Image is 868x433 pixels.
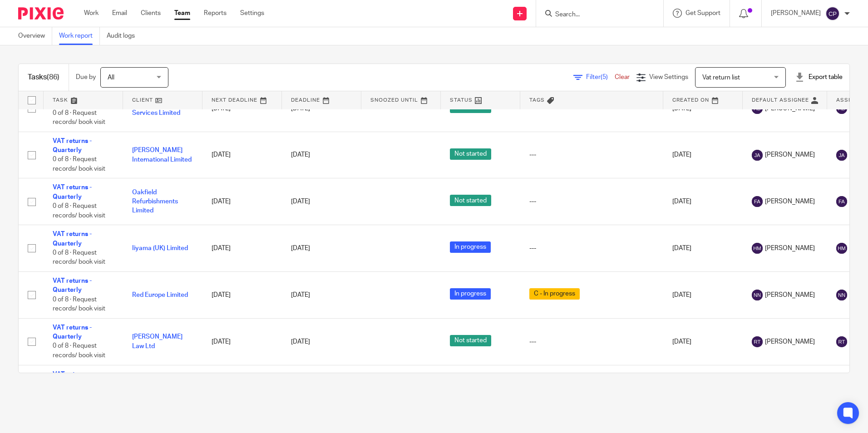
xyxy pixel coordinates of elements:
span: 0 of 8 · Request records/ book visit [53,110,105,126]
td: [DATE] [202,132,282,178]
div: [DATE] [291,197,352,206]
td: [DATE] [663,225,743,272]
img: svg%3E [752,243,763,254]
a: Red Europe Limited [132,292,188,298]
a: Work report [59,27,100,45]
span: All [108,74,114,81]
img: svg%3E [836,196,847,207]
div: --- [529,337,654,346]
span: C - In progress [529,288,580,300]
td: [DATE] [663,318,743,365]
a: Settings [240,9,264,18]
span: 0 of 8 · Request records/ book visit [53,250,105,266]
span: In progress [450,241,491,253]
img: svg%3E [836,290,847,300]
p: Due by [76,73,96,82]
span: [PERSON_NAME] [765,337,815,346]
span: Get Support [686,10,720,16]
a: Email [112,9,127,18]
span: Not started [450,195,491,206]
p: [PERSON_NAME] [771,9,821,18]
span: [PERSON_NAME] [765,244,815,253]
span: Not started [450,335,491,346]
div: --- [529,150,654,159]
a: Reports [204,9,227,18]
td: [DATE] [663,132,743,178]
div: [DATE] [291,337,352,346]
img: svg%3E [752,290,763,300]
img: svg%3E [836,150,847,161]
span: View Settings [649,74,688,80]
td: [DATE] [202,225,282,272]
span: 0 of 8 · Request records/ book visit [53,157,105,172]
a: Clear [615,74,630,80]
a: VAT returns - Quarterly [53,278,92,293]
h1: Tasks [28,73,59,82]
span: Filter [586,74,615,80]
img: svg%3E [836,243,847,254]
td: [DATE] [202,178,282,225]
td: [DATE] [202,318,282,365]
a: VAT returns - Quarterly [53,371,92,387]
a: [PERSON_NAME] International Limited [132,147,192,162]
a: Team [174,9,190,18]
div: [DATE] [291,290,352,300]
div: Export table [795,73,843,82]
div: --- [529,244,654,253]
a: VAT returns - Quarterly [53,184,92,200]
input: Search [554,11,636,19]
span: [PERSON_NAME] [765,197,815,206]
a: Oakfield Refurbishments Limited [132,189,178,214]
span: Not started [450,148,491,160]
td: [DATE] [663,272,743,319]
img: svg%3E [752,150,763,161]
span: Vat return list [702,74,740,81]
img: svg%3E [752,196,763,207]
img: svg%3E [825,6,840,21]
a: Audit logs [107,27,142,45]
span: In progress [450,288,491,300]
td: [DATE] [202,272,282,319]
img: svg%3E [836,336,847,347]
img: Pixie [18,7,64,20]
span: (86) [47,74,59,81]
a: Clients [141,9,161,18]
span: (5) [601,74,608,80]
td: [DATE] [663,178,743,225]
td: [DATE] [202,365,282,411]
div: --- [529,197,654,206]
a: Work [84,9,99,18]
div: [DATE] [291,150,352,159]
a: Royston Vehicle Services Limited [132,100,180,116]
img: svg%3E [752,336,763,347]
span: [PERSON_NAME] [765,290,815,300]
span: 0 of 8 · Request records/ book visit [53,203,105,219]
div: [DATE] [291,244,352,253]
span: Tags [529,98,545,103]
td: [DATE] [663,365,743,411]
a: Iiyama (UK) Limited [132,245,188,251]
span: 0 of 8 · Request records/ book visit [53,343,105,359]
a: [PERSON_NAME] Law Ltd [132,334,182,349]
a: VAT returns - Quarterly [53,138,92,153]
span: 0 of 8 · Request records/ book visit [53,296,105,312]
a: VAT returns - Quarterly [53,325,92,340]
span: [PERSON_NAME] [765,150,815,159]
a: VAT returns - Quarterly [53,231,92,246]
a: Overview [18,27,52,45]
